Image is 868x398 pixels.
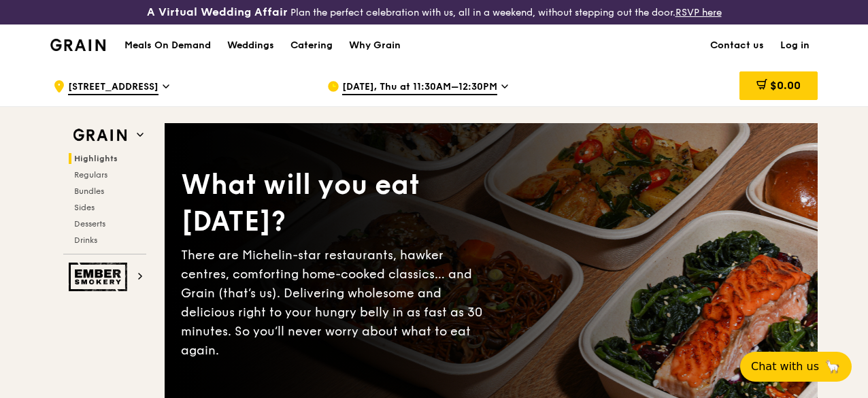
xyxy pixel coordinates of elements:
[227,25,274,66] div: Weddings
[824,359,841,375] span: 🦙
[74,154,118,163] span: Highlights
[341,25,409,66] a: Why Grain
[181,246,491,360] div: There are Michelin-star restaurants, hawker centres, comforting home-cooked classics… and Grain (...
[772,25,818,66] a: Log in
[50,39,105,51] img: Grain
[68,80,158,95] span: [STREET_ADDRESS]
[74,170,107,180] span: Regulars
[702,25,772,66] a: Contact us
[124,39,211,52] h1: Meals On Demand
[69,263,131,291] img: Ember Smokery web logo
[675,7,722,18] a: RSVP here
[290,25,333,66] div: Catering
[74,186,104,196] span: Bundles
[219,25,282,66] a: Weddings
[145,5,724,19] div: Plan the perfect celebration with us, all in a weekend, without stepping out the door.
[50,24,105,65] a: GrainGrain
[74,203,95,212] span: Sides
[147,5,288,19] h3: A Virtual Wedding Affair
[740,352,852,382] button: Chat with us🦙
[342,80,497,95] span: [DATE], Thu at 11:30AM–12:30PM
[74,219,105,229] span: Desserts
[770,79,801,92] span: $0.00
[69,123,131,148] img: Grain web logo
[282,25,341,66] a: Catering
[74,235,97,245] span: Drinks
[751,359,819,375] span: Chat with us
[349,25,401,66] div: Why Grain
[181,167,491,240] div: What will you eat [DATE]?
